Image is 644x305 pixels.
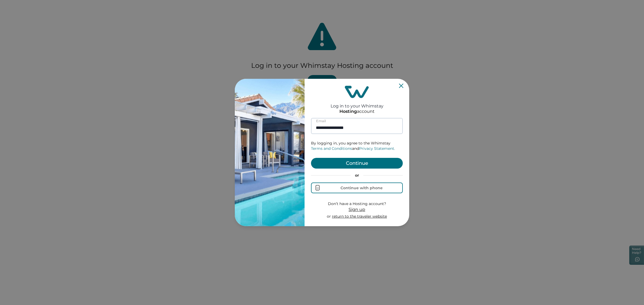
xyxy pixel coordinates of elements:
p: or [311,173,403,178]
p: By logging in, you agree to the Whimstay and [311,141,403,151]
button: Close [399,84,403,88]
img: auth-banner [235,79,305,226]
p: account [339,109,375,114]
button: Continue [311,158,403,169]
p: Don’t have a Hosting account? [327,201,387,207]
p: or [327,214,387,219]
span: Sign up [349,207,365,212]
a: return to the traveler website [332,214,387,219]
a: Terms and Conditions [311,146,352,151]
div: Continue with phone [341,186,383,190]
h2: Log in to your Whimstay [331,98,383,109]
img: login-logo [345,86,369,98]
p: Hosting [339,109,357,114]
button: Continue with phone [311,183,403,193]
a: Privacy Statement. [359,146,395,151]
